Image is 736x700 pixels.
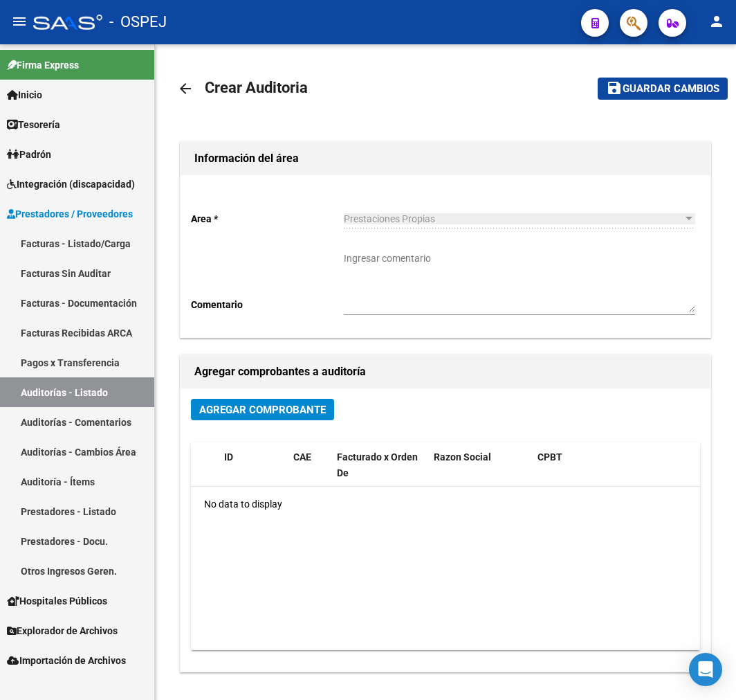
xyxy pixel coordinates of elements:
[344,213,435,224] span: Prestaciones Propias
[11,13,28,30] mat-icon: menu
[337,451,418,478] span: Facturado x Orden De
[191,211,344,226] p: Area *
[7,177,135,192] span: Integración (discapacidad)
[293,451,311,463] span: CAE
[194,361,697,383] h1: Agregar comprobantes a auditoría
[598,78,728,99] button: Guardar cambios
[191,399,334,420] button: Agregar Comprobante
[428,442,532,488] datatable-header-cell: Razon Social
[689,653,722,686] div: Open Intercom Messenger
[224,451,233,463] span: ID
[177,80,194,97] mat-icon: arrow_back
[109,7,167,37] span: - OSPEJ
[288,442,331,488] datatable-header-cell: CAE
[7,623,118,638] span: Explorador de Archivos
[606,80,623,96] mat-icon: save
[537,451,562,463] span: CPBT
[7,117,60,132] span: Tesorería
[191,297,344,312] p: Comentario
[219,442,288,488] datatable-header-cell: ID
[7,206,133,222] span: Prestadores / Proveedores
[434,451,491,463] span: Razon Social
[205,79,308,96] span: Crear Auditoria
[191,487,700,521] div: No data to display
[199,404,326,416] span: Agregar Comprobante
[708,13,725,30] mat-icon: person
[623,83,719,96] span: Guardar cambios
[7,593,107,609] span: Hospitales Públicos
[7,147,51,162] span: Padrón
[194,147,697,170] h1: Información del área
[7,87,42,102] span: Inicio
[331,442,428,488] datatable-header-cell: Facturado x Orden De
[7,57,79,73] span: Firma Express
[7,653,126,668] span: Importación de Archivos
